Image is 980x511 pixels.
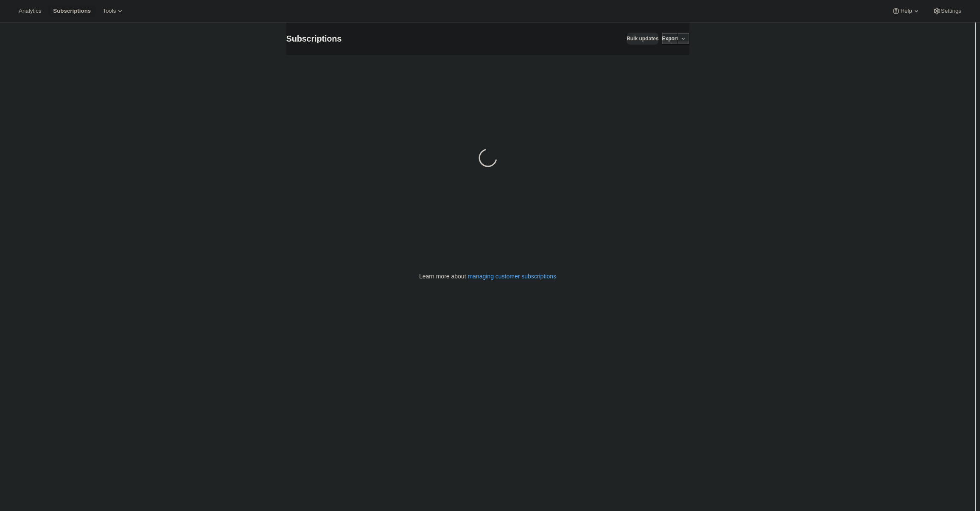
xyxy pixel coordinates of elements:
[927,5,966,17] button: Settings
[286,34,342,43] span: Subscriptions
[53,8,91,14] span: Subscriptions
[887,5,925,17] button: Help
[468,273,556,280] a: managing customer subscriptions
[419,272,556,281] p: Learn more about
[48,5,96,17] button: Subscriptions
[19,8,41,14] span: Analytics
[662,35,678,42] span: Export
[941,8,961,14] span: Settings
[103,8,116,14] span: Tools
[900,8,912,14] span: Help
[98,5,129,17] button: Tools
[14,5,46,17] button: Analytics
[627,33,658,45] button: Bulk updates
[662,33,678,45] button: Export
[627,35,658,42] span: Bulk updates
